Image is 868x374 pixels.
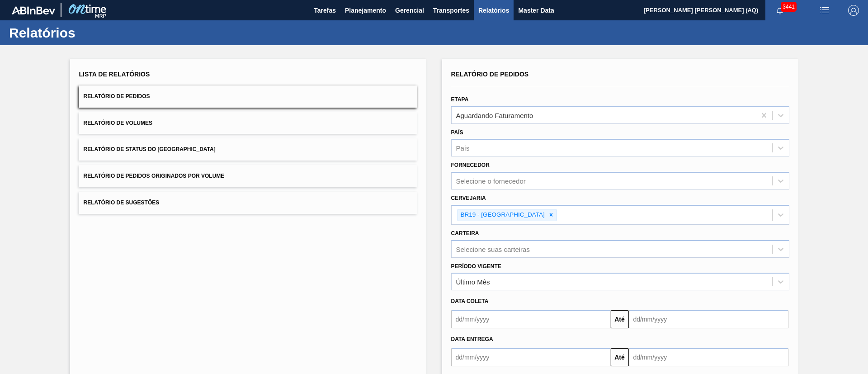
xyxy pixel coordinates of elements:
div: Selecione o fornecedor [456,177,526,185]
span: Data Entrega [451,336,493,342]
span: 3441 [781,2,797,12]
div: Selecione suas carteiras [456,245,530,253]
span: Relatório de Volumes [84,120,152,126]
label: Etapa [451,96,469,103]
h1: Relatórios [9,28,170,38]
input: dd/mm/yyyy [451,348,611,366]
span: Gerencial [395,5,424,16]
label: Fornecedor [451,162,490,168]
label: País [451,129,463,136]
button: Relatório de Volumes [79,112,417,134]
label: Cervejaria [451,195,486,201]
button: Relatório de Pedidos Originados por Volume [79,165,417,187]
span: Relatório de Sugestões [84,199,160,206]
div: Aguardando Faturamento [456,111,533,119]
span: Master Data [518,5,554,16]
input: dd/mm/yyyy [629,348,788,366]
span: Transportes [433,5,469,16]
button: Relatório de Sugestões [79,192,417,214]
span: Planejamento [345,5,386,16]
label: Período Vigente [451,263,501,270]
img: Logout [848,5,859,16]
input: dd/mm/yyyy [451,310,611,328]
span: Relatório de Pedidos [451,71,529,78]
button: Até [611,310,629,328]
button: Relatório de Pedidos [79,85,417,108]
button: Até [611,348,629,366]
span: Relatórios [478,5,509,16]
input: dd/mm/yyyy [629,310,788,328]
span: Lista de Relatórios [79,71,150,78]
button: Notificações [765,4,794,17]
label: Carteira [451,230,479,237]
span: Relatório de Pedidos [84,93,150,99]
span: Tarefas [314,5,336,16]
div: País [456,144,470,152]
img: userActions [819,5,830,16]
span: Relatório de Status do [GEOGRAPHIC_DATA] [84,146,216,152]
span: Relatório de Pedidos Originados por Volume [84,173,225,179]
div: BR19 - [GEOGRAPHIC_DATA] [458,209,546,221]
span: Data coleta [451,298,489,304]
img: TNhmsLtSVTkK8tSr43FrP2fwEKptu5GPRR3wAAAABJRU5ErkJggg== [12,6,55,14]
div: Último Mês [456,278,490,286]
button: Relatório de Status do [GEOGRAPHIC_DATA] [79,138,417,161]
